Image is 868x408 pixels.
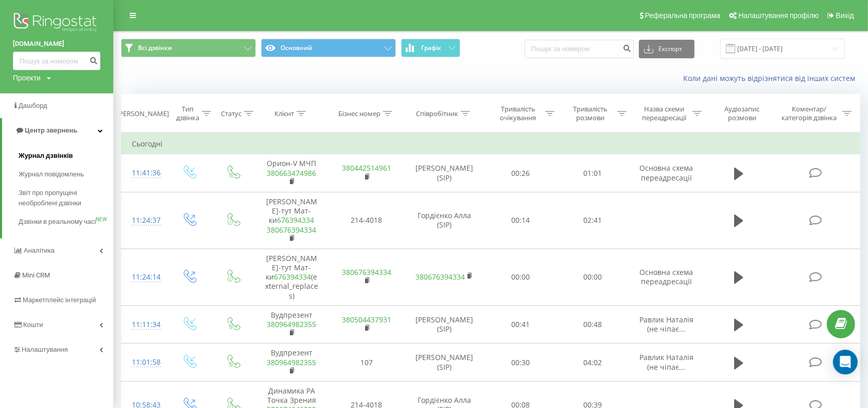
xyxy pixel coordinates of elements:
td: 214-4018 [329,192,404,249]
span: Реферальна програма [645,11,721,20]
a: 676394334 [277,215,314,225]
a: 380964982355 [267,319,316,329]
a: 380676394334 [267,225,316,235]
div: Тип дзвінка [176,105,199,122]
td: 00:41 [485,305,557,344]
div: Тривалість розмови [566,105,615,122]
td: 00:26 [485,154,557,192]
span: Mini CRM [22,271,50,279]
span: Аналiтика [24,247,55,254]
span: Центр звернень [25,126,77,134]
a: Журнал повідомлень [19,165,113,184]
td: Орион-V МЧП [254,154,329,192]
td: [PERSON_NAME]-тут Мат-ки (external_replaces) [254,249,329,305]
a: Звіт про пропущені необроблені дзвінки [19,184,113,213]
td: Гордієнко Алла (SIP) [404,192,485,249]
button: Основний [261,39,396,57]
span: Вихід [836,11,854,20]
div: Статус [221,109,241,118]
a: 380964982355 [267,357,316,367]
span: Журнал дзвінків [19,151,73,161]
div: Співробітник [416,109,458,118]
td: Вудпрезент [254,305,329,344]
span: Равлик Наталія (не чіпає... [639,352,693,371]
td: [PERSON_NAME] (SIP) [404,305,485,344]
a: 380442514961 [342,163,391,173]
td: Вудпрезент [254,344,329,382]
td: 04:02 [557,344,629,382]
td: 02:41 [557,192,629,249]
div: Тривалість очікування [494,105,543,122]
td: 00:00 [557,249,629,305]
a: 380663474986 [267,168,316,178]
td: 00:00 [485,249,557,305]
div: 11:24:37 [132,210,157,231]
td: [PERSON_NAME] (SIP) [404,344,485,382]
span: Дзвінки в реальному часі [19,217,96,227]
span: Дашборд [19,102,47,109]
button: Експорт [639,40,695,58]
div: [PERSON_NAME] [117,109,169,118]
span: Звіт про пропущені необроблені дзвінки [19,188,108,208]
a: Журнал дзвінків [19,146,113,165]
span: Налаштування профілю [738,11,819,20]
button: Всі дзвінки [121,39,256,57]
td: 107 [329,344,404,382]
div: Open Intercom Messenger [833,350,858,374]
a: 380676394334 [342,267,391,277]
a: [DOMAIN_NAME] [13,39,100,49]
button: Графік [401,39,460,57]
span: Журнал повідомлень [19,169,84,179]
td: 00:30 [485,344,557,382]
a: 380676394334 [415,272,465,282]
a: Центр звернень [2,118,113,143]
span: Всі дзвінки [138,44,172,52]
div: Бізнес номер [338,109,380,118]
td: Основна схема переадресації [629,249,704,305]
input: Пошук за номером [13,52,100,70]
div: 11:41:36 [132,163,157,183]
div: 11:24:14 [132,267,157,287]
div: 11:11:34 [132,315,157,335]
a: 676394334 [274,272,311,282]
div: Аудіозапис розмови [714,105,771,122]
td: 00:48 [557,305,629,344]
input: Пошук за номером [525,40,634,58]
div: Назва схеми переадресації [638,105,690,122]
span: Маркетплейс інтеграцій [23,296,96,304]
a: Коли дані можуть відрізнятися вiд інших систем [683,73,860,83]
span: Равлик Наталія (не чіпає... [639,315,693,334]
a: Дзвінки в реальному часіNEW [19,213,113,231]
td: Сьогодні [121,134,860,154]
img: Ringostat logo [13,10,100,36]
div: Клієнт [274,109,294,118]
span: Налаштування [22,346,68,353]
div: 11:01:58 [132,352,157,372]
div: Коментар/категорія дзвінка [779,105,840,122]
td: 01:01 [557,154,629,192]
td: Основна схема переадресації [629,154,704,192]
td: 00:14 [485,192,557,249]
span: Кошти [23,321,43,329]
td: [PERSON_NAME] (SIP) [404,154,485,192]
a: 380504437931 [342,315,391,324]
div: Проекти [13,73,41,83]
td: [PERSON_NAME]-тут Мат-ки [254,192,329,249]
span: Графік [421,44,441,52]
